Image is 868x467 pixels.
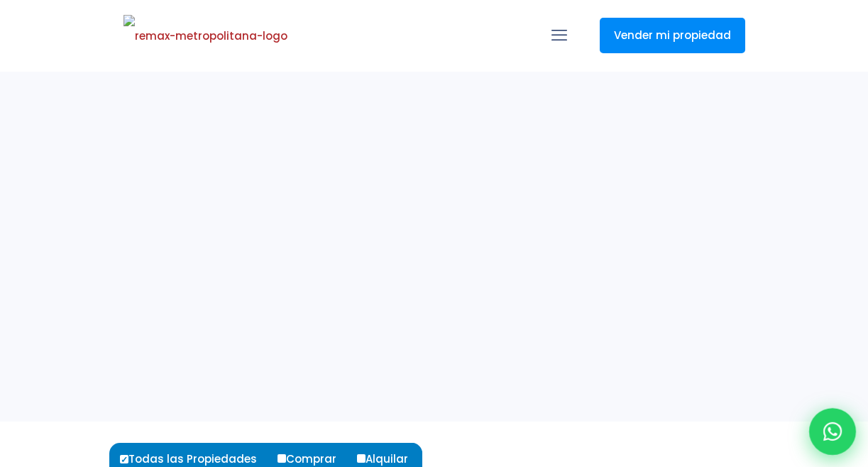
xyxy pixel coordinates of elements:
input: Alquilar [357,454,366,463]
input: Todas las Propiedades [120,455,128,463]
input: Comprar [278,454,286,463]
a: Vender mi propiedad [600,18,745,53]
a: mobile menu [547,23,571,48]
img: remax-metropolitana-logo [123,15,287,57]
